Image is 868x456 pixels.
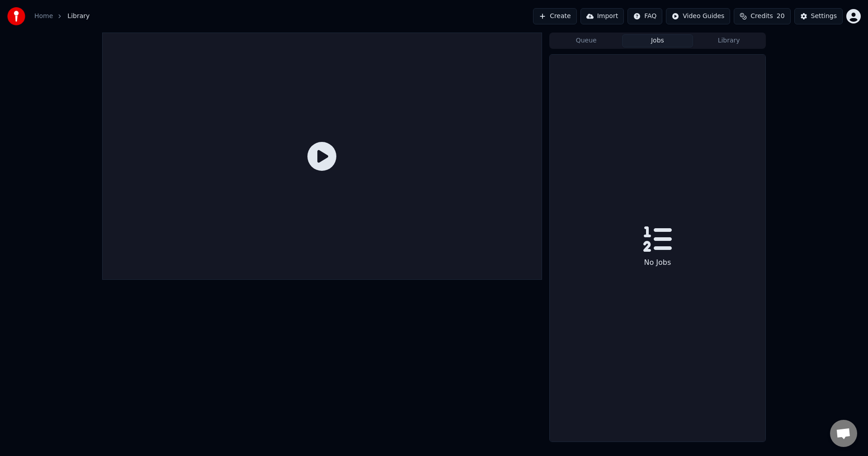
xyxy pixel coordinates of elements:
[641,254,675,272] div: No Jobs
[551,34,622,47] button: Queue
[580,8,624,24] button: Import
[830,420,857,447] a: Open chat
[734,8,790,24] button: Credits20
[693,34,764,47] button: Library
[34,12,53,21] a: Home
[533,8,577,24] button: Create
[750,12,773,21] span: Credits
[67,12,90,21] span: Library
[777,12,785,21] span: 20
[811,12,837,21] div: Settings
[34,12,90,21] nav: breadcrumb
[666,8,730,24] button: Video Guides
[622,34,693,47] button: Jobs
[627,8,662,24] button: FAQ
[794,8,843,24] button: Settings
[7,7,25,25] img: youka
